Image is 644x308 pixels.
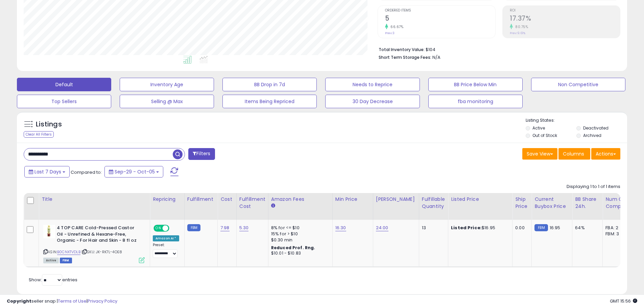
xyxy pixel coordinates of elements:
button: Filters [188,148,215,160]
button: Inventory Age [120,78,214,91]
strong: Copyright [7,298,31,304]
button: Selling @ Max [120,95,214,108]
label: Out of Stock [532,133,557,138]
div: Preset: [153,243,179,258]
button: 30 Day Decrease [325,95,420,108]
img: 31t9X0G0iWL._SL40_.jpg [43,225,55,238]
div: 13 [422,225,443,231]
b: Reduced Prof. Rng. [271,245,315,251]
button: Actions [591,148,620,160]
li: $104 [379,45,615,53]
b: Total Inventory Value: [379,47,425,52]
label: Archived [583,133,601,138]
span: All listings currently available for purchase on Amazon [43,258,59,263]
div: Clear All Filters [24,131,54,138]
a: Privacy Policy [88,298,117,304]
span: 2025-10-13 15:56 GMT [610,298,637,304]
span: ON [154,226,163,231]
div: Num of Comp. [605,196,630,210]
small: 80.75% [513,24,528,29]
div: $16.95 [451,225,507,231]
div: 8% for <= $10 [271,225,327,231]
a: 7.98 [220,224,230,231]
small: 66.67% [388,24,403,29]
button: Items Being Repriced [222,95,317,108]
b: Listed Price: [451,224,482,231]
small: FBM [534,224,548,231]
span: Ordered Items [385,9,495,13]
button: Save View [522,148,557,160]
span: | SKU: JK-RK7L-4OE8 [81,249,122,255]
button: Columns [558,148,590,160]
div: [PERSON_NAME] [376,196,416,203]
span: Last 7 Days [34,168,61,175]
label: Deactivated [583,125,609,131]
h2: 17.37% [510,15,620,24]
span: ROI [510,9,620,13]
div: Current Buybox Price [534,196,569,210]
div: seller snap | | [7,298,117,305]
div: Ship Price [515,196,529,210]
div: Min Price [335,196,370,203]
p: Listing States: [526,117,627,124]
small: Amazon Fees. [271,203,275,209]
div: 64% [575,225,597,231]
small: Prev: 9.61% [510,31,525,35]
span: Columns [563,150,584,157]
button: Non Competitive [531,78,625,91]
div: Fulfillable Quantity [422,196,445,210]
button: fba monitoring [428,95,523,108]
div: FBA: 2 [605,225,628,231]
span: FBM [60,258,72,263]
div: Displaying 1 to 1 of 1 items [567,184,620,190]
a: B0CNXTVDLB [57,249,80,255]
a: 5.30 [239,224,249,231]
h5: Listings [36,120,62,129]
button: Sep-29 - Oct-05 [104,166,163,177]
div: ASIN: [43,225,145,262]
div: FBM: 3 [605,231,628,237]
div: BB Share 24h. [575,196,600,210]
span: 16.95 [550,224,560,231]
div: Amazon AI * [153,235,179,241]
div: Listed Price [451,196,509,203]
span: OFF [168,226,179,231]
span: Show: entries [29,277,77,283]
div: Cost [220,196,234,203]
div: Fulfillment [187,196,215,203]
span: N/A [432,54,440,61]
button: Last 7 Days [24,166,70,177]
h2: 5 [385,15,495,24]
small: Prev: 3 [385,31,395,35]
button: Default [17,78,111,91]
button: BB Drop in 7d [222,78,317,91]
button: Needs to Reprice [325,78,420,91]
b: 4 TOP CARE Cold-Pressed Castor Oil - Unrefined & Hexane-Free, Organic - For Hair and Skin - 8 fl oz [57,225,139,245]
button: Top Sellers [17,95,111,108]
small: FBM [187,224,200,231]
div: $0.30 min [271,237,327,243]
label: Active [532,125,545,131]
b: Short Term Storage Fees: [379,54,431,60]
div: Title [42,196,147,203]
a: 24.00 [376,224,388,231]
div: $10.01 - $10.83 [271,251,327,256]
div: Repricing [153,196,182,203]
div: 15% for > $10 [271,231,327,237]
div: Amazon Fees [271,196,330,203]
span: Compared to: [71,169,102,175]
button: BB Price Below Min [428,78,523,91]
div: Fulfillment Cost [239,196,265,210]
a: Terms of Use [58,298,87,304]
div: 0.00 [515,225,526,231]
a: 16.30 [335,224,346,231]
span: Sep-29 - Oct-05 [115,168,155,175]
